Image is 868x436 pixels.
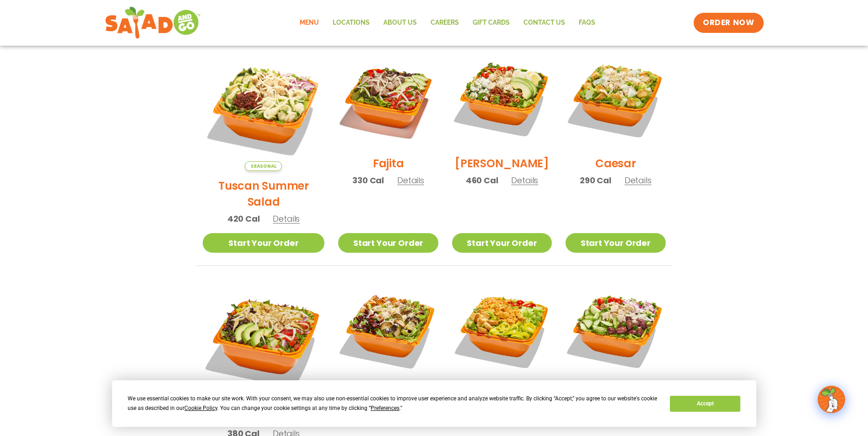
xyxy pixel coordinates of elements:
[694,13,763,33] a: ORDER NOW
[112,380,756,427] div: Cookie Consent Prompt
[566,233,665,253] a: Start Your Order
[466,12,517,33] a: GIFT CARDS
[273,213,300,224] span: Details
[377,12,424,33] a: About Us
[227,213,260,225] span: 420 Cal
[452,280,552,379] img: Product photo for Buffalo Chicken Salad
[511,175,538,186] span: Details
[371,405,399,411] span: Preferences
[466,174,498,186] span: 460 Cal
[338,233,438,253] a: Start Your Order
[352,174,384,186] span: 330 Cal
[819,387,844,412] img: wpChatIcon
[517,12,572,33] a: Contact Us
[452,233,552,253] a: Start Your Order
[338,280,438,379] img: Product photo for Roasted Autumn Salad
[338,49,438,149] img: Product photo for Fajita Salad
[452,49,552,149] img: Product photo for Cobb Salad
[293,12,326,33] a: Menu
[373,155,404,171] h2: Fajita
[625,175,652,186] span: Details
[326,12,377,33] a: Locations
[203,233,325,253] a: Start Your Order
[580,174,611,186] span: 290 Cal
[566,49,665,149] img: Product photo for Caesar Salad
[595,155,636,171] h2: Caesar
[566,280,665,379] img: Product photo for Greek Salad
[203,49,325,171] img: Product photo for Tuscan Summer Salad
[128,394,659,413] div: We use essential cookies to make our site work. With your consent, we may also use non-essential ...
[293,12,602,33] nav: Menu
[572,12,602,33] a: FAQs
[703,17,754,28] span: ORDER NOW
[455,155,549,171] h2: [PERSON_NAME]
[670,396,740,412] button: Accept
[424,12,466,33] a: Careers
[203,178,325,210] h2: Tuscan Summer Salad
[203,280,325,402] img: Product photo for BBQ Ranch Salad
[397,175,424,186] span: Details
[105,5,201,41] img: new-SAG-logo-768×292
[245,161,282,171] span: Seasonal
[184,405,217,411] span: Cookie Policy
